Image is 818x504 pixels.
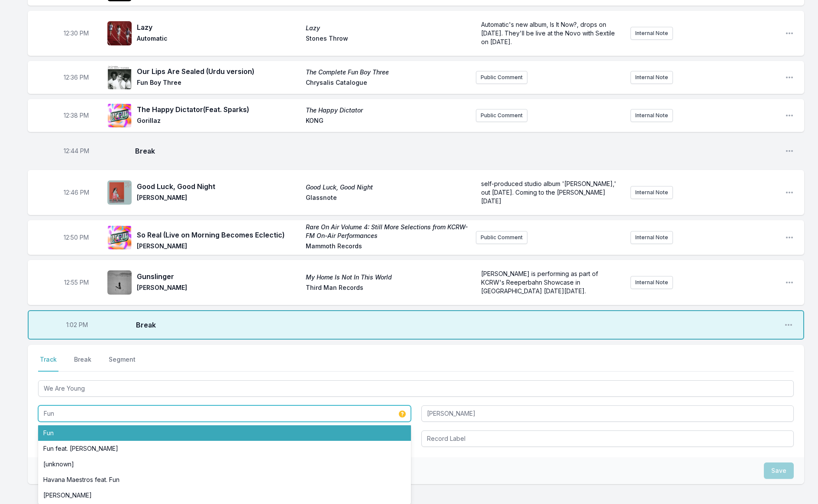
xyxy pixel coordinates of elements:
[137,78,301,89] span: Fun Boy Three
[38,380,794,397] input: Track Title
[630,186,673,199] button: Internal Note
[306,34,469,45] span: Stones Throw
[421,405,794,422] input: Featured Artist(s), comma separated
[306,78,469,89] span: Chrysalis Catalogue
[476,71,527,84] button: Public Comment
[137,181,301,192] span: Good Luck, Good Night
[137,230,301,240] span: So Real (Live on Morning Becomes Eclectic)
[64,73,89,82] span: Timestamp
[38,405,411,422] input: Artist
[137,66,301,77] span: Our Lips Are Sealed (Urdu version)
[306,183,469,192] span: Good Luck, Good Night
[64,278,89,287] span: Timestamp
[107,103,132,128] img: The Happy Dictator
[38,425,411,441] li: Fun
[107,21,132,45] img: Lazy
[38,355,58,372] button: Track
[481,270,600,295] span: [PERSON_NAME] is performing as part of KCRW's Reeperbahn Showcase in [GEOGRAPHIC_DATA] [DATE][DATE].
[107,355,137,372] button: Segment
[107,225,132,250] img: Rare On Air Volume 4: Still More Selections from KCRW-FM On-Air Performances
[630,27,673,40] button: Internal Note
[421,430,794,447] input: Record Label
[306,24,469,32] span: Lazy
[137,271,301,282] span: Gunslinger
[630,109,673,122] button: Internal Note
[306,68,469,77] span: The Complete Fun Boy Three
[784,321,793,329] button: Open playlist item options
[306,283,469,294] span: Third Man Records
[38,441,411,456] li: Fun feat. [PERSON_NAME]
[107,65,132,90] img: The Complete Fun Boy Three
[107,270,132,295] img: My Home Is Not In This World
[136,320,777,330] span: Break
[476,109,527,122] button: Public Comment
[137,283,301,294] span: [PERSON_NAME]
[764,462,794,479] button: Save
[481,21,617,45] span: Automatic's new album, Is It Now?, drops on [DATE]. They'll be live at the Novo with Sextile on [...
[785,29,794,38] button: Open playlist item options
[306,193,469,204] span: Glassnote
[137,22,301,32] span: Lazy
[64,29,89,38] span: Timestamp
[137,104,301,115] span: The Happy Dictator (Feat. Sparks)
[630,231,673,244] button: Internal Note
[137,193,301,204] span: [PERSON_NAME]
[785,111,794,120] button: Open playlist item options
[630,71,673,84] button: Internal Note
[64,147,89,155] span: Timestamp
[785,188,794,197] button: Open playlist item options
[476,231,527,244] button: Public Comment
[306,273,469,282] span: My Home Is Not In This World
[137,242,301,252] span: [PERSON_NAME]
[38,488,411,503] li: [PERSON_NAME]
[785,233,794,242] button: Open playlist item options
[306,106,469,115] span: The Happy Dictator
[137,34,301,45] span: Automatic
[630,276,673,289] button: Internal Note
[135,146,778,156] span: Break
[481,180,618,205] span: self-produced studio album '[PERSON_NAME],' out [DATE]. Coming to the [PERSON_NAME] [DATE]
[785,73,794,82] button: Open playlist item options
[785,278,794,287] button: Open playlist item options
[38,456,411,472] li: [unknown]
[64,188,89,197] span: Timestamp
[306,223,469,240] span: Rare On Air Volume 4: Still More Selections from KCRW-FM On-Air Performances
[107,180,132,205] img: Good Luck, Good Night
[38,472,411,488] li: Havana Maestros feat. Fun
[306,116,469,127] span: KONG
[137,116,301,127] span: Gorillaz
[64,233,89,242] span: Timestamp
[66,321,88,329] span: Timestamp
[72,355,93,372] button: Break
[306,242,469,252] span: Mammoth Records
[785,147,794,155] button: Open playlist item options
[64,111,89,120] span: Timestamp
